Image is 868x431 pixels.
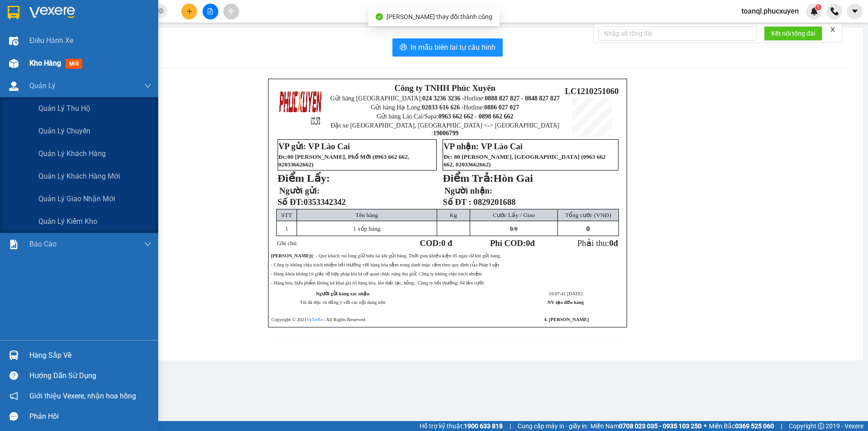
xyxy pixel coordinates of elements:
[443,142,479,151] strong: VP nhận:
[818,423,824,429] span: copyright
[764,26,822,41] button: Kết nối tổng đài
[278,197,346,207] strong: Số ĐT:
[29,410,151,423] div: Phản hồi
[526,238,530,248] span: 0
[271,271,482,276] span: - Hàng khóa không có giấy tờ hợp pháp khi bị cơ quan chưc năng thu giữ, Công ty không chịu trách ...
[355,212,378,218] span: Tên hàng
[441,238,452,248] span: 0 đ
[29,390,136,402] span: Giới thiệu Vexere, nhận hoa hồng
[443,172,493,184] strong: Điểm Trả:
[186,8,193,14] span: plus
[444,186,492,195] strong: Người nhận:
[565,86,618,96] span: LC1210251060
[549,291,583,296] span: 18:07:41 [DATE]
[277,240,298,246] span: Ghi chú:
[271,253,501,258] span: : - Quý khách vui lòng giữ biên lai khi gửi hàng. Thời gian khiếu kiện 05 ngày từ khi gửi hàng.
[577,238,618,248] span: Phải thu:
[816,4,820,10] span: 1
[484,104,519,111] strong: 0886 027 027
[9,240,19,249] img: solution-icon
[271,262,500,267] span: - Công ty không chịu trách nhiệm bồi thường vơi hàng hóa nằm trong danh mục cấm theo quy định của...
[285,153,287,160] span: :
[278,85,323,129] img: logo
[619,422,702,430] strong: 0708 023 035 - 0935 103 250
[271,253,311,258] strong: [PERSON_NAME]
[158,8,164,14] span: close-circle
[304,197,346,207] span: 0353342342
[830,7,839,15] img: phone-icon
[544,317,589,322] strong: 4. [PERSON_NAME]
[278,153,409,168] span: Đc 80 [PERSON_NAME], Phố Mới (
[311,253,313,258] strong: ý
[144,82,151,90] span: down
[443,153,606,168] span: Đc: 80 [PERSON_NAME], [GEOGRAPHIC_DATA] (
[599,26,757,41] input: Nhập số tổng đài
[443,153,606,168] span: 0963 662 662, 02033662662)
[181,4,197,19] button: plus
[443,197,472,207] strong: Số ĐT :
[851,7,859,15] span: caret-down
[38,148,106,159] span: Quản lý khách hàng
[9,392,18,400] span: notification
[66,59,82,69] span: mới
[228,8,234,14] span: aim
[781,421,782,431] span: |
[38,125,90,137] span: Quản lý chuyến
[29,80,56,91] span: Quản Lý
[704,424,707,428] span: ⚪️
[565,212,611,218] span: Tổng cước (VNĐ)
[586,225,590,232] span: 0
[830,26,836,33] span: close
[38,193,115,204] span: Quản lý giao nhận mới
[450,212,457,218] span: Kg
[9,350,19,360] img: warehouse-icon
[509,421,511,431] span: |
[709,421,774,431] span: Miền Bắc
[815,4,821,10] sup: 1
[547,300,584,305] strong: NV tạo đơn hàng
[29,35,73,46] span: Điều hành xe
[490,238,535,248] strong: Phí COD: đ
[307,317,323,322] a: VeXeRe
[207,8,213,14] span: file-add
[353,225,381,232] span: 1 xốp hàng
[510,225,513,232] span: 0
[810,7,818,15] img: icon-new-feature
[38,103,90,114] span: Quản lý thu hộ
[158,7,164,16] span: close-circle
[377,113,514,120] span: Gửi hàng Lào Cai/Sapa:
[29,369,151,383] div: Hướng dẫn sử dụng
[734,5,806,17] span: toanql.phucxuyen
[410,42,495,53] span: In mẫu biên lai tự cấu hình
[29,59,61,67] span: Kho hàng
[473,197,515,207] span: 0829201688
[9,371,18,380] span: question-circle
[481,142,523,151] span: VP Lào Cai
[613,238,618,248] span: đ
[38,216,97,227] span: Quản lý kiểm kho
[420,238,452,248] strong: COD:
[847,4,863,19] button: caret-down
[300,300,386,305] span: Tôi đã đọc và đồng ý với các nội dung trên
[8,6,19,19] img: logo-vxr
[494,172,533,184] span: Hòn Gai
[518,421,588,431] span: Cung cấp máy in - giấy in:
[278,172,330,184] strong: Điểm Lấy:
[9,81,19,91] img: warehouse-icon
[9,36,19,46] img: warehouse-icon
[285,225,288,232] span: 1
[590,421,702,431] span: Miền Nam
[464,422,503,430] strong: 1900 633 818
[376,13,383,20] span: check-circle
[38,171,120,182] span: Quản lý khách hàng mới
[420,421,503,431] span: Hỗ trợ kỹ thuật:
[493,212,535,218] span: Cước Lấy / Giao
[316,291,370,296] strong: Người gửi hàng xác nhận
[281,212,292,218] span: STT
[330,122,559,137] span: Đặt xe [GEOGRAPHIC_DATA], [GEOGRAPHIC_DATA] <-> [GEOGRAPHIC_DATA] :
[271,317,365,322] span: Copyright © 2021 – All Rights Reserved
[439,113,514,120] strong: 0963 662 662 - 0898 662 662
[29,349,151,362] div: Hàng sắp về
[510,225,518,232] span: /0
[330,95,560,102] span: Gửi hàng [GEOGRAPHIC_DATA]: Hotline:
